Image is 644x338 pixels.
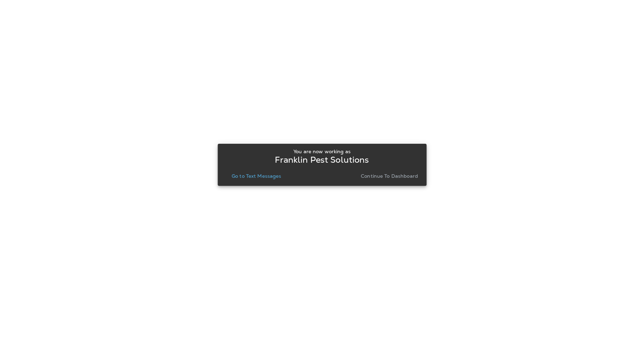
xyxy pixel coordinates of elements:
button: Go to Text Messages [229,171,284,181]
p: Go to Text Messages [232,173,281,179]
button: Continue to Dashboard [358,171,421,181]
p: Continue to Dashboard [361,173,418,179]
p: Franklin Pest Solutions [275,157,369,163]
p: You are now working as [293,149,351,154]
